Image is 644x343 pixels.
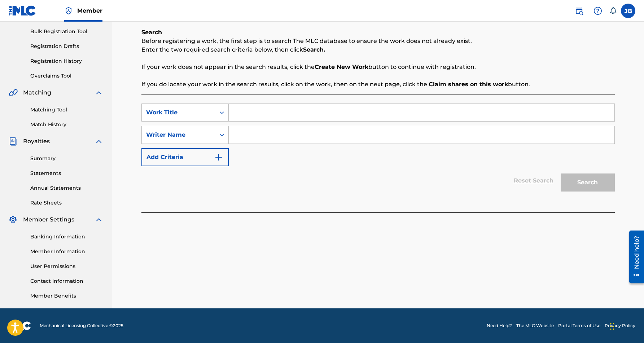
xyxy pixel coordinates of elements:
img: expand [95,215,103,224]
a: Overclaims Tool [30,72,103,80]
div: Help [591,4,605,18]
span: Member [77,6,102,15]
a: Bulk Registration Tool [30,28,103,35]
a: Registration Drafts [30,43,103,50]
img: Member Settings [9,215,17,224]
span: Mechanical Licensing Collective © 2025 [40,322,123,329]
form: Search Form [141,104,615,195]
a: Member Information [30,248,103,255]
img: logo [9,321,31,330]
a: Annual Statements [30,184,103,192]
p: Enter the two required search criteria below, then click [141,45,615,54]
strong: Claim shares on this work [429,81,508,88]
p: Before registering a work, the first step is to search The MLC database to ensure the work does n... [141,37,615,45]
img: Matching [9,88,18,97]
div: Work Title [146,108,211,117]
a: Need Help? [487,322,512,329]
img: 9d2ae6d4665cec9f34b9.svg [214,153,223,162]
strong: Search. [303,46,325,53]
p: If you do locate your work in the search results, click on the work, then on the next page, click... [141,80,615,89]
div: Drag [610,316,614,337]
iframe: Resource Center [624,228,644,286]
img: search [575,6,583,15]
img: Royalties [9,137,17,146]
a: Banking Information [30,233,103,241]
img: expand [95,88,103,97]
a: Statements [30,170,103,177]
a: Match History [30,121,103,128]
div: User Menu [621,4,635,18]
a: Privacy Policy [605,322,635,329]
a: Matching Tool [30,106,103,114]
div: Writer Name [146,131,211,139]
a: Portal Terms of Use [558,322,600,329]
iframe: Chat Widget [608,308,644,343]
strong: Create New Work [315,63,368,70]
a: Member Benefits [30,292,103,300]
img: MLC Logo [9,5,36,16]
span: Member Settings [23,215,74,224]
a: Contact Information [30,277,103,285]
span: Royalties [23,137,50,146]
img: help [593,6,602,15]
img: Top Rightsholder [64,6,73,15]
a: User Permissions [30,263,103,270]
div: Notifications [609,7,617,14]
a: The MLC Website [516,322,554,329]
a: Public Search [572,4,586,18]
b: Search [141,29,162,36]
img: expand [95,137,103,146]
a: Rate Sheets [30,199,103,207]
p: If your work does not appear in the search results, click the button to continue with registration. [141,63,615,71]
span: Matching [23,88,51,97]
a: Registration History [30,57,103,65]
a: Summary [30,155,103,162]
button: Add Criteria [141,148,229,166]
